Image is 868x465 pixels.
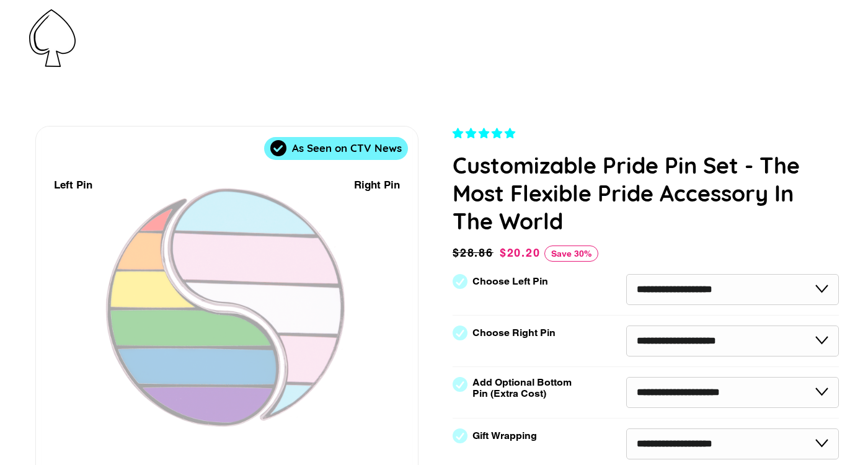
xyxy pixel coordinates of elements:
[472,276,548,287] label: Choose Left Pin
[453,127,518,139] span: 4.83 stars
[500,246,541,259] span: $20.20
[453,151,839,235] h1: Customizable Pride Pin Set - The Most Flexible Pride Accessory In The World
[472,430,537,441] label: Gift Wrapping
[472,377,577,399] label: Add Optional Bottom Pin (Extra Cost)
[354,177,400,193] div: Right Pin
[453,244,497,262] span: $28.86
[544,246,598,262] span: Save 30%
[29,9,76,67] img: Pin-Ace
[472,327,556,339] label: Choose Right Pin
